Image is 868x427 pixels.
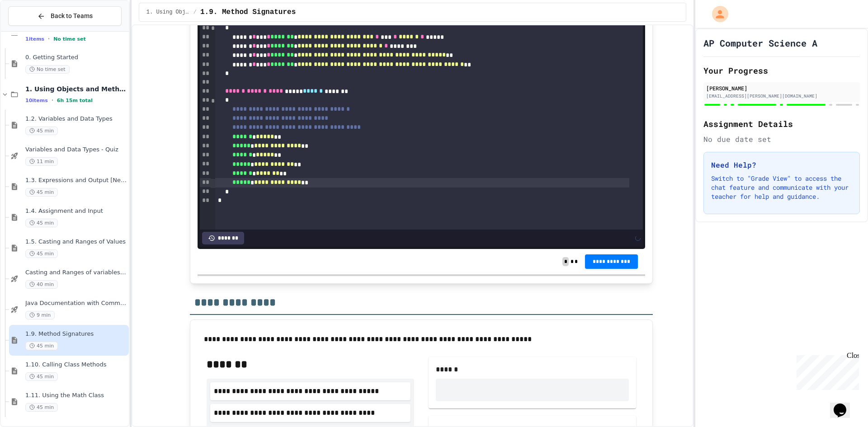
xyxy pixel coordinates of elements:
[25,280,58,289] span: 40 min
[25,127,58,135] span: 45 min
[8,6,122,26] button: Back to Teams
[193,9,197,16] span: /
[711,174,852,201] p: Switch to "Grade View" to access the chat feature and communicate with your teacher for help and ...
[711,160,852,170] h3: Need Help?
[51,11,93,21] span: Back to Teams
[25,269,127,277] span: Casting and Ranges of variables - Quiz
[25,65,70,74] span: No time set
[703,37,817,49] h1: AP Computer Science A
[57,98,93,103] span: 6h 15m total
[25,249,58,258] span: 45 min
[25,177,127,184] span: 1.3. Expressions and Output [New]
[25,146,127,154] span: Variables and Data Types - Quiz
[25,311,55,319] span: 9 min
[25,115,127,123] span: 1.2. Variables and Data Types
[52,97,53,104] span: •
[703,64,860,77] h2: Your Progress
[703,134,860,145] div: No due date set
[25,330,127,338] span: 1.9. Method Signatures
[25,188,58,197] span: 45 min
[25,85,127,93] span: 1. Using Objects and Methods
[146,9,190,16] span: 1. Using Objects and Methods
[25,361,127,369] span: 1.10. Calling Class Methods
[25,392,127,399] span: 1.11. Using the Math Class
[703,117,860,130] h2: Assignment Details
[706,84,857,92] div: [PERSON_NAME]
[48,35,50,42] span: •
[4,4,62,57] div: Chat with us now!Close
[25,300,127,307] span: Java Documentation with Comments - Topic 1.8
[25,207,127,215] span: 1.4. Assignment and Input
[25,342,58,350] span: 45 min
[703,4,731,24] div: My Account
[793,352,859,390] iframe: chat widget
[25,403,58,412] span: 45 min
[53,36,86,42] span: No time set
[25,372,58,381] span: 45 min
[200,7,296,18] span: 1.9. Method Signatures
[25,219,58,227] span: 45 min
[25,238,127,246] span: 1.5. Casting and Ranges of Values
[25,98,48,103] span: 10 items
[830,391,859,418] iframe: chat widget
[25,36,44,42] span: 1 items
[25,157,58,166] span: 11 min
[25,54,127,61] span: 0. Getting Started
[706,93,857,99] div: [EMAIL_ADDRESS][PERSON_NAME][DOMAIN_NAME]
